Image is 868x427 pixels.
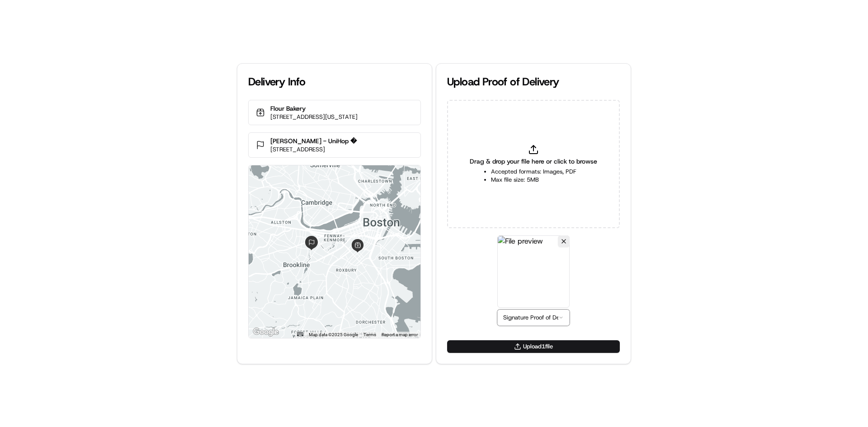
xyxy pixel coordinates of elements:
button: Keyboard shortcuts [297,332,303,336]
p: [STREET_ADDRESS] [270,145,357,154]
div: Upload Proof of Delivery [447,75,620,89]
li: Max file size: 5MB [491,176,576,184]
a: Open this area in Google Maps (opens a new window) [251,326,281,338]
p: [PERSON_NAME] - UniHop � [270,136,357,145]
img: File preview [497,235,570,308]
img: Google [251,326,281,338]
div: Delivery Info [248,75,421,89]
button: Upload1file [447,340,620,353]
a: Report a map error [382,332,418,337]
a: Terms (opens in new tab) [363,332,376,337]
span: Drag & drop your file here or click to browse [470,157,597,166]
li: Accepted formats: Images, PDF [491,168,576,176]
p: Flour Bakery [270,104,358,113]
p: [STREET_ADDRESS][US_STATE] [270,113,358,121]
span: Map data ©2025 Google [309,332,358,337]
